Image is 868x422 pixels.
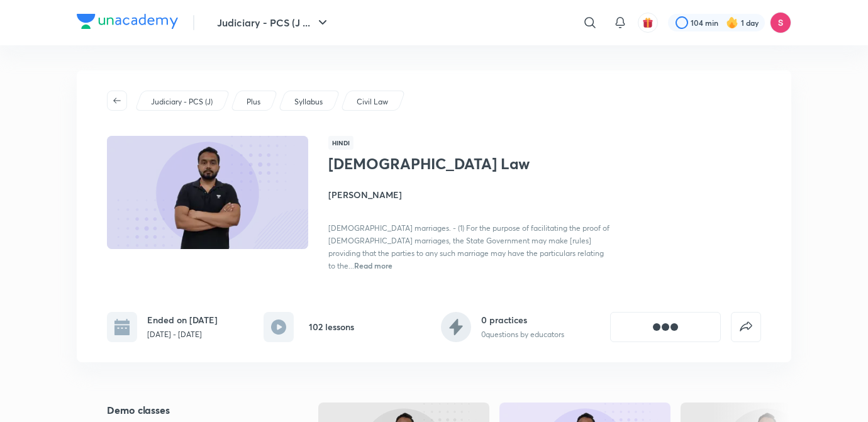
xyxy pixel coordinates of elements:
h6: 0 practices [481,313,564,326]
p: 0 questions by educators [481,329,564,340]
img: avatar [642,17,654,28]
h6: 102 lessons [309,320,354,333]
p: Civil Law [357,96,388,108]
p: Judiciary - PCS (J) [151,96,213,108]
span: Read more [354,260,392,270]
a: Plus [245,96,263,108]
p: [DATE] - [DATE] [147,329,218,340]
img: Thumbnail [105,135,310,250]
button: Judiciary - PCS (J ... [209,10,338,35]
a: Company Logo [77,14,178,32]
a: Judiciary - PCS (J) [149,96,215,108]
p: Plus [247,96,260,108]
button: [object Object] [610,312,721,342]
p: Syllabus [294,96,323,108]
h6: Ended on [DATE] [147,313,218,326]
img: Company Logo [77,14,178,29]
a: Civil Law [355,96,391,108]
a: Syllabus [292,96,325,108]
img: streak [726,16,738,29]
img: Sandeep Kumar [770,12,791,33]
h5: Demo classes [107,403,278,418]
button: avatar [638,13,658,33]
h4: [PERSON_NAME] [328,188,610,201]
span: [DEMOGRAPHIC_DATA] marriages. - (1) For the purpose of facilitating the proof of [DEMOGRAPHIC_DAT... [328,223,609,270]
h1: [DEMOGRAPHIC_DATA] Law [328,155,534,173]
button: false [731,312,761,342]
span: Hindi [328,136,353,150]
